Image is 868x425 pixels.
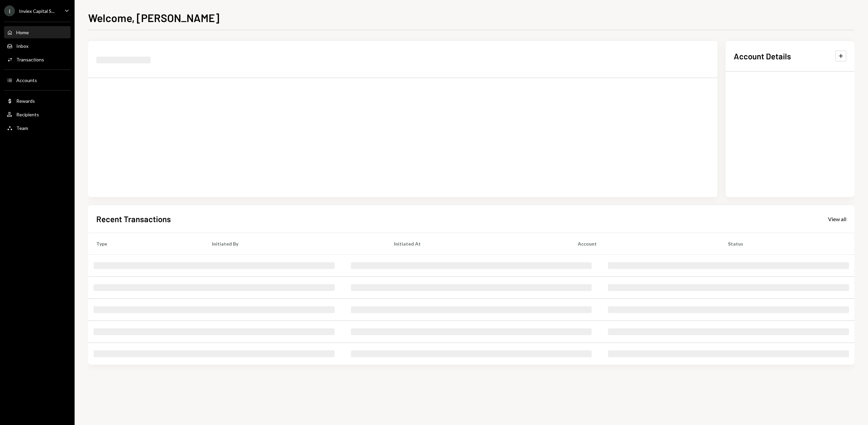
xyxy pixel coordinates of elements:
div: Accounts [16,77,37,83]
div: Home [16,30,29,35]
a: Home [4,26,71,38]
a: Accounts [4,74,71,86]
div: View all [828,216,846,223]
a: Transactions [4,53,71,65]
a: Rewards [4,95,71,107]
th: Status [720,233,854,254]
th: Initiated By [204,233,386,254]
h2: Recent Transactions [96,213,171,225]
th: Account [570,233,720,254]
a: View all [828,215,846,223]
div: Inviex Capital S... [19,8,55,14]
h1: Welcome, [PERSON_NAME] [88,11,219,24]
a: Team [4,122,71,134]
div: Recipients [16,112,39,117]
a: Recipients [4,108,71,120]
h2: Account Details [734,51,791,62]
div: Inbox [16,43,28,49]
th: Initiated At [386,233,570,254]
div: I [4,5,15,16]
a: Inbox [4,40,71,52]
div: Rewards [16,98,35,104]
div: Team [16,125,28,131]
div: Transactions [16,57,44,62]
th: Type [88,233,204,254]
